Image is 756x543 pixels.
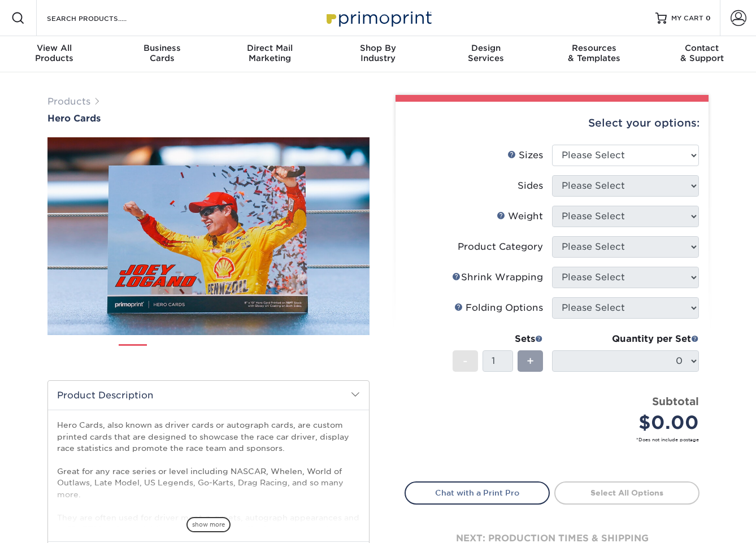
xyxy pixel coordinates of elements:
[47,96,90,107] a: Products
[497,210,543,223] div: Weight
[458,240,543,254] div: Product Category
[452,271,543,284] div: Shrink Wrapping
[648,43,756,63] div: & Support
[405,102,699,145] div: Select your options:
[194,340,223,368] img: Hero Cards 03
[432,43,540,63] div: Services
[270,340,298,368] img: Hero Cards 05
[432,36,540,72] a: DesignServices
[46,11,156,25] input: SEARCH PRODUCTS.....
[47,113,370,124] a: Hero Cards
[108,43,216,63] div: Cards
[507,149,543,162] div: Sizes
[554,481,699,504] a: Select All Options
[648,36,756,72] a: Contact& Support
[527,353,534,370] span: +
[232,340,260,368] img: Hero Cards 04
[540,43,648,63] div: & Templates
[216,43,324,63] div: Marketing
[324,43,432,63] div: Industry
[321,6,435,30] img: Primoprint
[540,36,648,72] a: Resources& Templates
[324,36,432,72] a: Shop ByIndustry
[216,43,324,53] span: Direct Mail
[706,14,711,22] span: 0
[108,36,216,72] a: BusinessCards
[414,436,699,443] small: *Does not include postage
[186,517,231,532] span: show more
[463,353,468,370] span: -
[652,395,699,407] strong: Subtotal
[405,481,550,504] a: Chat with a Print Pro
[552,332,699,346] div: Quantity per Set
[432,43,540,53] span: Design
[540,43,648,53] span: Resources
[453,332,543,346] div: Sets
[324,43,432,53] span: Shop By
[157,340,185,368] img: Hero Cards 02
[454,301,543,315] div: Folding Options
[671,14,703,23] span: MY CART
[48,381,369,410] h2: Product Description
[648,43,756,53] span: Contact
[518,179,543,193] div: Sides
[108,43,216,53] span: Business
[47,135,370,337] img: Hero Cards 01
[119,340,147,368] img: Hero Cards 01
[561,409,699,436] div: $0.00
[216,36,324,72] a: Direct MailMarketing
